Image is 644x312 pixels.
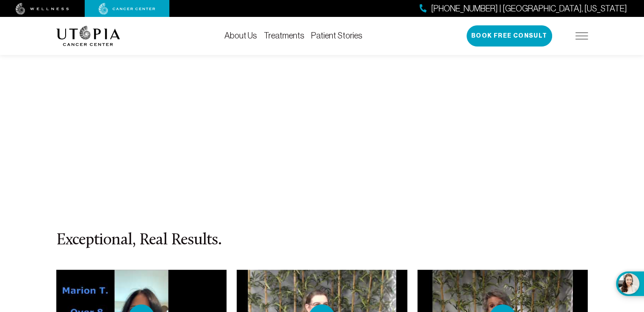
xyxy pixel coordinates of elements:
a: [PHONE_NUMBER] | [GEOGRAPHIC_DATA], [US_STATE] [420,3,627,15]
span: [PHONE_NUMBER] | [GEOGRAPHIC_DATA], [US_STATE] [431,3,627,15]
button: Book Free Consult [467,25,552,47]
a: Patient Stories [311,31,362,40]
img: logo [56,26,120,46]
img: cancer center [99,3,155,15]
a: Treatments [264,31,304,40]
img: wellness [16,3,69,15]
h3: Exceptional, Real Results. [56,232,588,249]
a: About Us [224,31,257,40]
img: icon-hamburger [575,33,588,39]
